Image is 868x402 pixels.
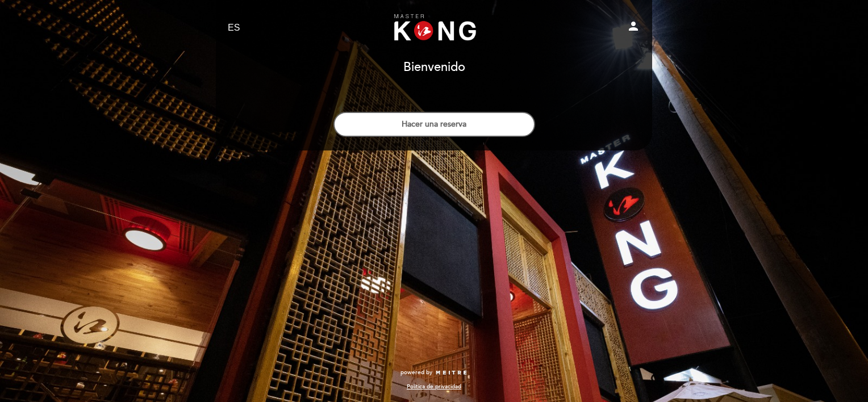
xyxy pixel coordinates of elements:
[400,368,468,376] a: powered by
[400,368,432,376] span: powered by
[435,370,468,376] img: MEITRE
[407,383,461,391] a: Política de privacidad
[403,61,465,74] h1: Bienvenido
[627,19,640,37] button: person
[363,12,505,44] a: Master Kong [GEOGRAPHIC_DATA][PERSON_NAME]
[627,19,640,33] i: person
[333,112,535,137] button: Hacer una reserva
